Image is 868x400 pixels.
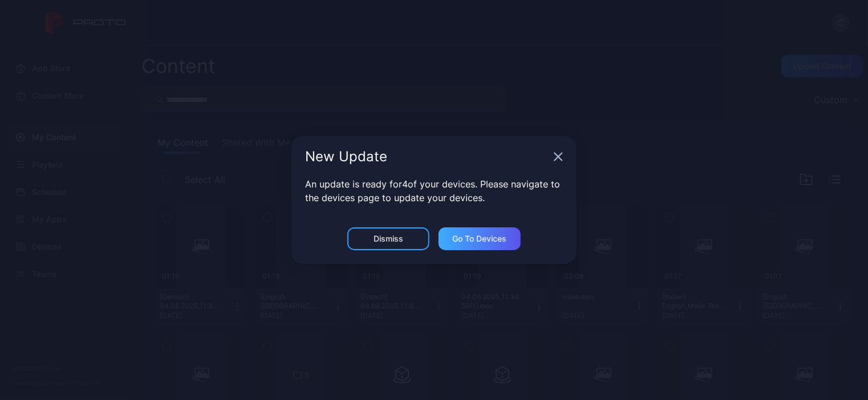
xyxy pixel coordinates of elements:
[439,227,521,250] button: Go to devices
[374,234,403,243] div: Dismiss
[347,227,429,250] button: Dismiss
[453,234,507,243] div: Go to devices
[305,177,563,205] p: An update is ready for 4 of your devices. Please navigate to the devices page to update your devi...
[305,150,549,164] div: New Update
